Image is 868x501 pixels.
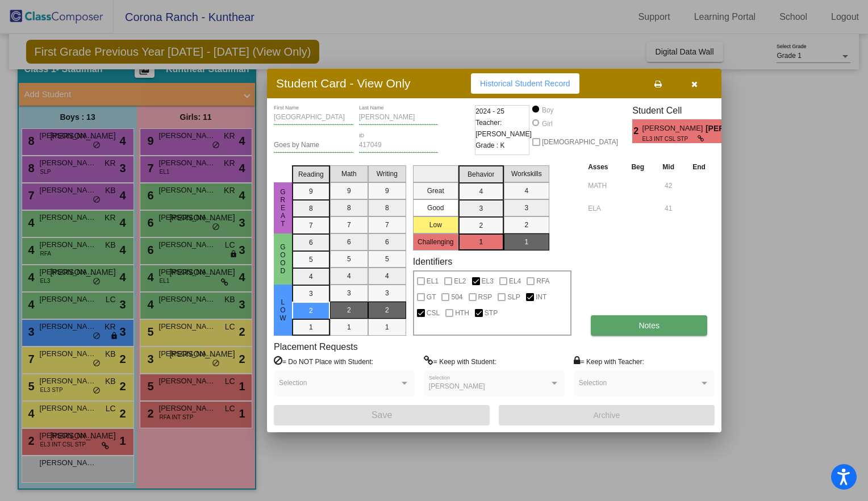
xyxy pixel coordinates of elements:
[359,141,439,149] input: Enter ID
[536,274,549,288] span: RFA
[485,306,498,320] span: STP
[454,274,466,288] span: EL2
[478,290,493,304] span: RSP
[642,135,698,143] span: EL3 INT CSL STP
[591,315,707,336] button: Notes
[427,290,436,304] span: GT
[471,73,579,94] button: Historical Student Record
[499,405,715,425] button: Archive
[427,306,440,320] span: CSL
[536,290,546,304] span: INT
[278,298,288,322] span: Low
[542,135,618,149] span: [DEMOGRAPHIC_DATA]
[588,177,619,194] input: assessment
[372,410,392,420] span: Save
[413,256,452,267] label: Identifiers
[588,200,619,217] input: assessment
[274,405,490,425] button: Save
[721,124,731,138] span: 1
[632,105,731,116] h3: Student Cell
[706,123,721,135] span: [PERSON_NAME]
[274,356,373,367] label: = Do NOT Place with Student:
[482,274,494,288] span: EL3
[632,124,642,138] span: 2
[639,321,660,330] span: Notes
[594,411,620,420] span: Archive
[427,274,439,288] span: EL1
[541,105,554,115] div: Boy
[278,243,288,275] span: Good
[475,106,504,117] span: 2024 - 25
[475,140,504,151] span: Grade : K
[455,306,469,320] span: HTH
[574,356,644,367] label: = Keep with Teacher:
[653,161,683,173] th: Mid
[541,119,553,129] div: Girl
[622,161,653,173] th: Beg
[507,290,520,304] span: SLP
[642,123,706,135] span: [PERSON_NAME]
[424,356,496,367] label: = Keep with Student:
[475,117,532,140] span: Teacher: [PERSON_NAME]
[683,161,715,173] th: End
[480,79,570,88] span: Historical Student Record
[429,382,485,390] span: [PERSON_NAME]
[274,141,353,149] input: goes by name
[585,161,622,173] th: Asses
[276,76,411,90] h3: Student Card - View Only
[451,290,462,304] span: 504
[509,274,521,288] span: EL4
[274,341,358,352] label: Placement Requests
[278,188,288,228] span: Great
